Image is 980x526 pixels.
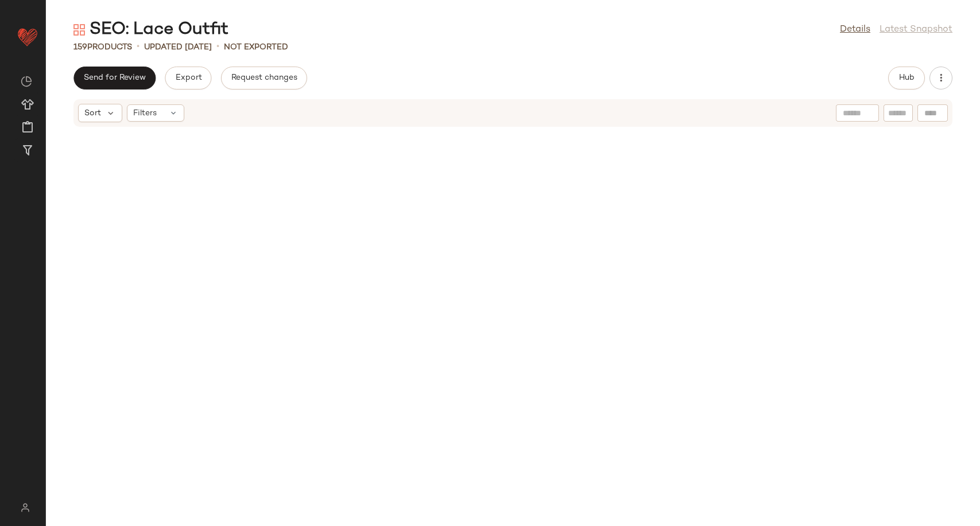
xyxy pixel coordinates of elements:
p: updated [DATE] [144,41,212,53]
span: Export [175,73,202,83]
span: • [137,40,140,54]
span: Filters [133,107,157,119]
img: svg%3e [21,76,32,87]
span: • [216,40,219,54]
button: Request changes [221,67,307,89]
img: heart_red.DM2ytmEG.svg [16,25,39,48]
a: Details [840,23,870,37]
span: Hub [898,73,915,83]
button: Hub [888,67,925,89]
span: Send for Review [83,73,146,83]
button: Send for Review [73,67,156,89]
div: Products [73,41,132,53]
button: Export [165,67,211,89]
span: 159 [73,43,87,52]
p: Not Exported [224,41,288,53]
span: Sort [84,107,101,119]
span: Request changes [231,73,297,83]
img: svg%3e [14,503,36,512]
div: SEO: Lace Outfit [73,18,228,41]
img: svg%3e [73,24,85,36]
